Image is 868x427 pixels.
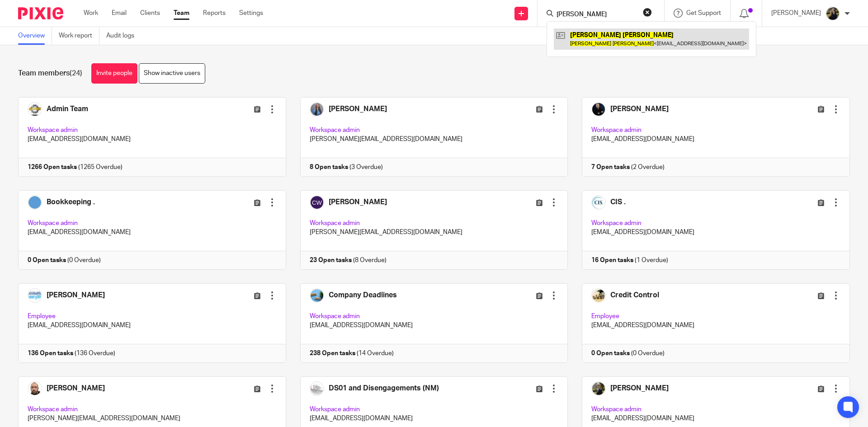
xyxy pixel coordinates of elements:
[106,27,141,45] a: Audit logs
[174,9,189,18] a: Team
[91,63,137,84] a: Invite people
[686,10,721,16] span: Get Support
[826,6,840,21] img: ACCOUNTING4EVERYTHING-13.jpg
[203,9,226,18] a: Reports
[18,7,63,19] img: Pixie
[239,9,263,18] a: Settings
[556,11,637,19] input: Search
[18,69,82,78] h1: Team members
[643,8,652,17] button: Clear
[139,63,205,84] a: Show inactive users
[140,9,160,18] a: Clients
[84,9,98,18] a: Work
[771,9,821,18] p: [PERSON_NAME]
[18,27,52,45] a: Overview
[59,27,99,45] a: Work report
[112,9,127,18] a: Email
[70,70,82,77] span: (24)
